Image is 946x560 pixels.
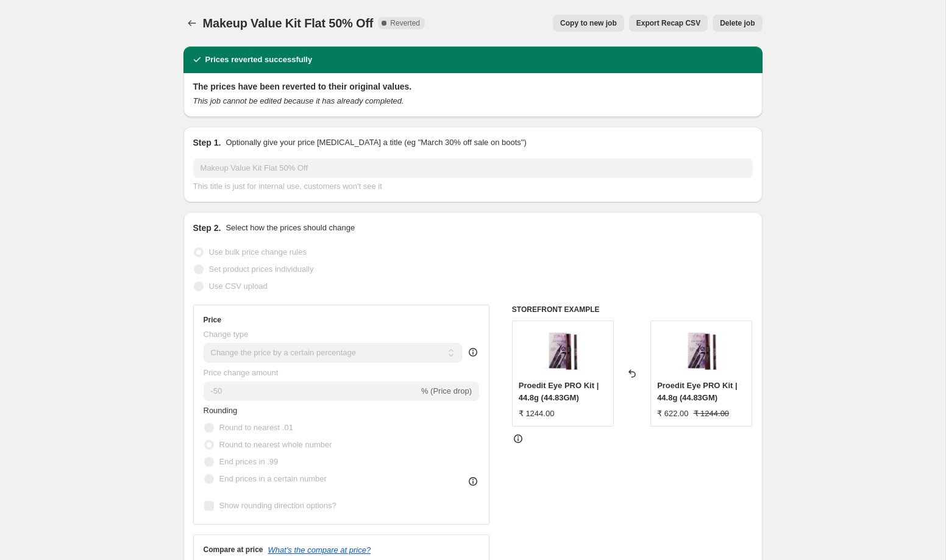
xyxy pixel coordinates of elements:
[219,423,293,432] span: Round to nearest .01
[209,264,314,274] span: Set product prices individually
[204,330,249,339] span: Change type
[268,545,371,555] button: What's the compare at price?
[183,15,201,32] button: Price change jobs
[390,18,420,28] span: Reverted
[226,136,526,149] p: Optionally give your price [MEDICAL_DATA] a title (eg "March 30% off sale on boots")
[209,247,307,257] span: Use bulk price change rules
[193,136,221,149] h2: Step 1.
[657,408,688,420] div: ₹ 622.00
[519,408,555,420] div: ₹ 1244.00
[636,18,700,28] span: Export Recap CSV
[629,15,708,32] button: Export Recap CSV
[467,346,479,358] div: help
[713,15,762,32] button: Delete job
[204,545,263,555] h3: Compare at price
[204,368,279,377] span: Price change amount
[512,305,753,314] h6: STOREFRONT EXAMPLE
[519,381,599,402] span: Proedit Eye PRO Kit | 44.8g (44.83GM)
[657,381,738,402] span: Proedit Eye PRO Kit | 44.8g (44.83GM)
[209,282,268,291] span: Use CSV upload
[193,80,753,93] h2: The prices have been reverted to their original values.
[193,222,221,234] h2: Step 2.
[694,408,730,420] strike: ₹ 1244.00
[204,315,221,325] h3: Price
[204,406,238,415] span: Rounding
[204,381,419,401] input: -15
[219,440,332,449] span: Round to nearest whole number
[560,18,617,28] span: Copy to new job
[203,16,374,30] span: Makeup Value Kit Flat 50% Off
[219,474,327,483] span: End prices in a certain number
[553,15,624,32] button: Copy to new job
[677,327,726,376] img: 1200x1200_copy_7_80x.jpg
[421,386,472,395] span: % (Price drop)
[193,182,382,191] span: This title is just for internal use, customers won't see it
[226,222,355,234] p: Select how the prices should change
[720,18,755,28] span: Delete job
[193,158,753,178] input: 30% off holiday sale
[219,501,336,510] span: Show rounding direction options?
[219,457,279,466] span: End prices in .99
[205,54,313,66] h2: Prices reverted successfully
[193,96,404,105] i: This job cannot be edited because it has already completed.
[538,327,587,376] img: 1200x1200_copy_7_80x.jpg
